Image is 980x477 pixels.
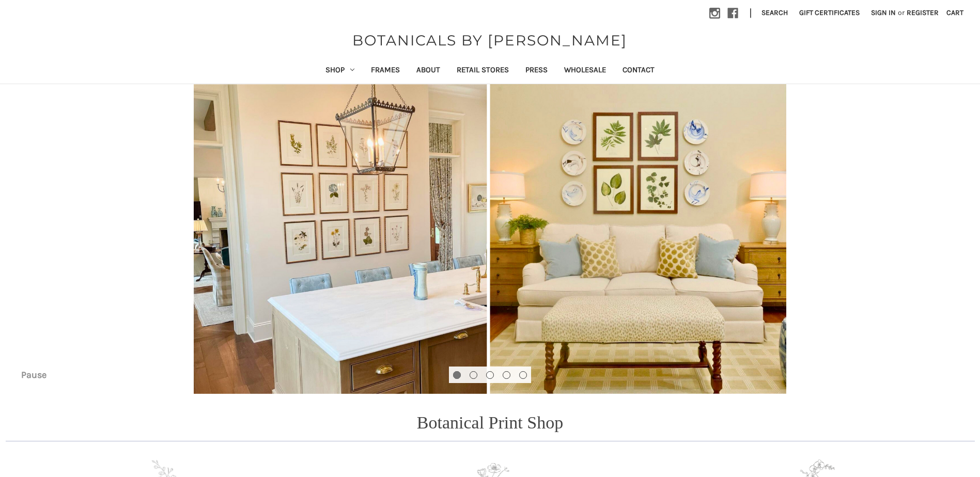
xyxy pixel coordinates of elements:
[470,371,477,379] button: Go to slide 2 of 5
[614,58,663,84] a: Contact
[347,29,632,51] a: BOTANICALS BY [PERSON_NAME]
[453,371,461,379] button: Go to slide 1 of 5, active
[448,58,517,84] a: Retail Stores
[470,385,477,385] span: Go to slide 2 of 5
[897,7,906,18] span: or
[317,58,363,84] a: Shop
[487,385,493,385] span: Go to slide 3 of 5
[946,8,963,17] span: Cart
[363,58,408,84] a: Frames
[454,385,460,385] span: Go to slide 1 of 5, active
[417,409,563,436] p: Botanical Print Shop
[486,371,494,379] button: Go to slide 3 of 5
[520,385,526,385] span: Go to slide 5 of 5
[519,371,527,379] button: Go to slide 5 of 5
[745,5,756,22] li: |
[503,385,510,385] span: Go to slide 4 of 5
[408,58,448,84] a: About
[556,58,614,84] a: Wholesale
[503,371,510,379] button: Go to slide 4 of 5
[13,367,54,383] button: Pause carousel
[517,58,556,84] a: Press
